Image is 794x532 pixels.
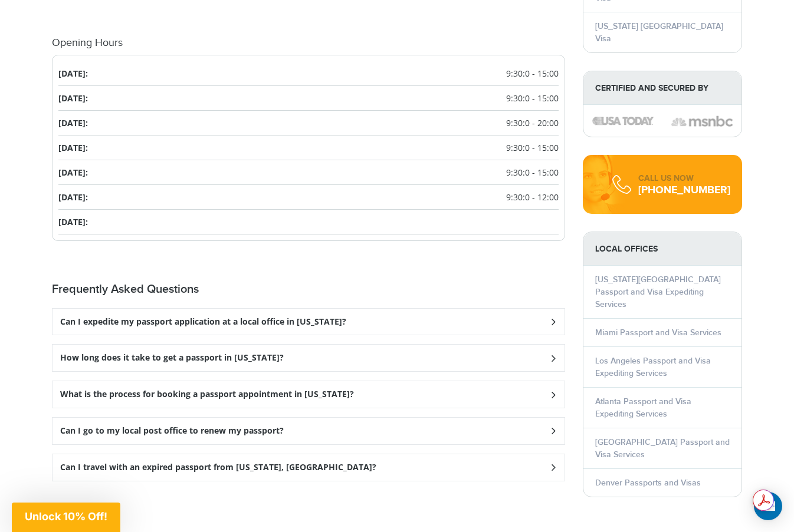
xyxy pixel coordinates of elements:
[583,232,741,266] strong: LOCAL OFFICES
[506,67,559,80] span: 9:30:0 - 15:00
[595,396,691,419] a: Atlanta Passport and Visa Expediting Services
[638,184,730,196] div: [PHONE_NUMBER]
[506,92,559,104] span: 9:30:0 - 15:00
[58,160,559,185] li: [DATE]:
[671,114,733,128] img: image description
[12,503,120,532] div: Unlock 10% Off!
[595,21,723,44] a: [US_STATE] [GEOGRAPHIC_DATA] Visa
[58,86,559,111] li: [DATE]:
[60,317,346,327] h3: Can I expedite my passport application at a local office in [US_STATE]?
[60,353,284,363] h3: How long does it take to get a passport in [US_STATE]?
[25,510,107,523] span: Unlock 10% Off!
[58,136,559,160] li: [DATE]:
[595,275,721,309] a: [US_STATE][GEOGRAPHIC_DATA] Passport and Visa Expediting Services
[595,328,721,338] a: Miami Passport and Visa Services
[58,210,559,234] li: [DATE]:
[506,117,559,129] span: 9:30:0 - 20:00
[592,117,654,125] img: image description
[506,191,559,203] span: 9:30:0 - 12:00
[506,141,559,154] span: 9:30:0 - 15:00
[506,166,559,179] span: 9:30:0 - 15:00
[583,71,741,105] strong: Certified and Secured by
[52,282,565,296] h2: Frequently Asked Questions
[595,437,730,460] a: [GEOGRAPHIC_DATA] Passport and Visa Services
[595,356,711,378] a: Los Angeles Passport and Visa Expediting Services
[52,37,565,49] h4: Opening Hours
[638,173,730,184] div: CALL US NOW
[60,462,376,472] h3: Can I travel with an expired passport from [US_STATE], [GEOGRAPHIC_DATA]?
[60,389,354,399] h3: What is the process for booking a passport appointment in [US_STATE]?
[58,185,559,210] li: [DATE]:
[58,61,559,86] li: [DATE]:
[595,478,701,488] a: Denver Passports and Visas
[60,426,284,436] h3: Can I go to my local post office to renew my passport?
[58,111,559,136] li: [DATE]:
